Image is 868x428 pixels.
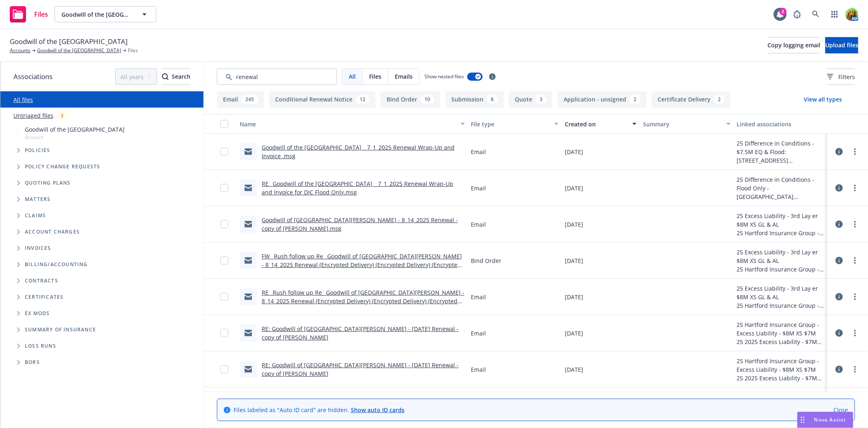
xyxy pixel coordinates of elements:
[25,164,100,169] span: Policy change requests
[565,365,583,374] span: [DATE]
[262,289,464,313] a: RE_ Rush follow up Re_ Goodwill of [GEOGRAPHIC_DATA][PERSON_NAME] - 8_14_2025 Renewal (Encrypted ...
[767,37,820,53] button: Copy logging email
[536,95,547,104] div: 3
[220,329,228,337] input: Toggle Row Selected
[850,364,860,374] a: more
[737,139,824,165] div: 25 Difference in Conditions - $7.5M EQ & Flood: [STREET_ADDRESS][GEOGRAPHIC_DATA][STREET_ADDRESS]...
[850,328,860,338] a: more
[737,175,824,201] div: 25 Difference in Conditions - Flood Only - [GEOGRAPHIC_DATA][US_STATE]
[236,114,468,134] button: Name
[825,41,858,49] span: Upload files
[640,114,733,134] button: Summary
[652,91,731,108] button: Certificate Delivery
[737,248,824,265] div: 25 Excess Liability - 3rd Lay er $8M XS GL & AL
[471,184,486,192] span: Email
[558,91,647,108] button: Application - unsigned
[737,229,824,237] div: 25 Hartford Insurance Group - Excess
[351,406,404,414] a: Show auto ID cards
[565,148,583,156] span: [DATE]
[789,6,805,22] a: Report a Bug
[850,292,860,302] a: more
[565,256,583,265] span: [DATE]
[471,365,486,374] span: Email
[240,120,456,128] div: Name
[0,124,203,256] div: Tree Example
[798,412,808,428] div: Drag to move
[25,295,63,300] span: Certificates
[55,6,156,22] button: Goodwill of the [GEOGRAPHIC_DATA]
[356,95,370,104] div: 12
[220,148,228,156] input: Toggle Row Selected
[25,311,50,316] span: Ex Mods
[262,216,458,232] a: Goodwill of [GEOGRAPHIC_DATA][PERSON_NAME] - 8_14_2025 Renewal - copy of [PERSON_NAME].msg
[797,412,853,428] button: Nova Assist
[220,256,228,265] input: Toggle Row Selected
[25,360,40,365] span: BORs
[850,219,860,229] a: more
[13,96,33,104] a: All files
[217,68,337,85] input: Search by keyword...
[630,95,641,104] div: 2
[25,229,80,234] span: Account charges
[25,344,56,349] span: Loss Runs
[468,114,562,134] button: File type
[128,47,138,54] span: Files
[25,327,96,332] span: Summary of insurance
[10,36,128,47] span: Goodwill of the [GEOGRAPHIC_DATA]
[369,72,381,81] span: Files
[737,320,824,338] div: 25 Hartford Insurance Group - Excess Liability - $8M XS $7M
[380,91,440,108] button: Bind Order
[13,111,53,120] a: Untriaged files
[220,120,228,128] input: Select all
[826,6,843,22] a: Switch app
[737,301,824,310] div: 25 Hartford Insurance Group - Excess
[61,10,132,19] span: Goodwill of the [GEOGRAPHIC_DATA]
[269,91,376,108] button: Conditional Renewal Notice
[838,73,855,81] span: Filters
[737,374,824,382] div: 25 2025 Excess Liability - $7M Excess Liability (3rd layer - excess over Endurance)
[25,213,46,218] span: Claims
[562,114,640,134] button: Created on
[220,293,228,301] input: Toggle Row Selected
[565,220,583,229] span: [DATE]
[7,3,51,26] a: Files
[262,180,453,196] a: RE_ Goodwill of the [GEOGRAPHIC_DATA] _ 7_1_2025 Renewal Wrap-Up and Invoice for DIC Flood Only.msg
[825,37,858,53] button: Upload files
[241,95,258,104] div: 245
[737,357,824,374] div: 25 Hartford Insurance Group - Excess Liability - $8M XS $7M
[13,71,52,82] span: Associations
[471,293,486,301] span: Email
[25,134,125,141] span: Account
[814,416,846,423] span: Nova Assist
[471,148,486,156] span: Email
[420,95,434,104] div: 10
[234,406,404,414] span: Files labeled as "Auto ID card" are hidden.
[565,293,583,301] span: [DATE]
[220,220,228,228] input: Toggle Row Selected
[57,111,68,120] div: 3
[262,325,459,341] a: RE: Goodwill of [GEOGRAPHIC_DATA][PERSON_NAME] - [DATE] Renewal - copy of [PERSON_NAME]
[25,278,58,283] span: Contracts
[737,338,824,346] div: 25 2025 Excess Liability - $7M Excess Liability (3rd layer - excess over Endurance)
[565,184,583,192] span: [DATE]
[833,406,848,414] a: Close
[162,73,168,80] svg: Search
[220,365,228,373] input: Toggle Row Selected
[565,120,627,128] div: Created on
[34,11,48,18] span: Files
[25,246,51,251] span: Invoices
[471,220,486,229] span: Email
[845,8,858,21] img: photo
[262,252,462,277] a: FW_ Rush follow up Re_ Goodwill of [GEOGRAPHIC_DATA][PERSON_NAME] - 8_14_2025 Renewal (Encrypted ...
[808,6,824,22] a: Search
[220,184,228,192] input: Toggle Row Selected
[643,120,721,128] div: Summary
[471,120,549,128] div: File type
[734,114,827,134] button: Linked associations
[445,91,504,108] button: Submission
[487,95,498,104] div: 8
[779,8,787,15] div: 2
[850,256,860,265] a: more
[10,47,31,54] a: Accounts
[162,68,190,85] button: SearchSearch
